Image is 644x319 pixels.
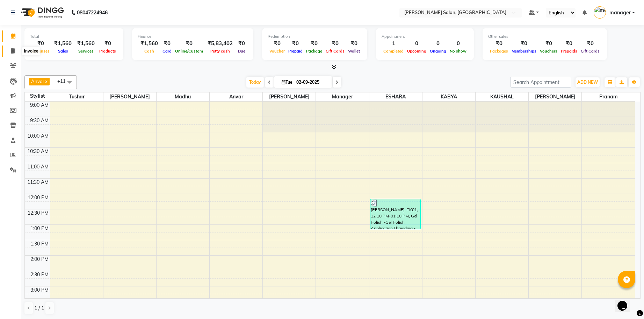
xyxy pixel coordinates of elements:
div: 9:00 AM [29,102,50,109]
span: Tushar [50,92,103,101]
div: ₹0 [173,40,205,48]
a: x [44,78,48,84]
div: 10:30 AM [26,148,50,155]
span: Online/Custom [173,49,205,54]
span: +11 [57,78,71,84]
div: ₹0 [30,40,51,48]
span: Cash [143,49,156,54]
div: 0 [405,40,428,48]
div: 1:00 PM [29,225,50,232]
span: Packages [488,49,510,54]
span: Madhu [157,92,209,101]
span: Voucher [268,49,287,54]
span: Petty cash [209,49,232,54]
span: No show [448,49,468,54]
div: ₹0 [510,40,538,48]
span: Prepaid [287,49,304,54]
div: Finance [138,34,248,40]
div: ₹0 [579,40,601,48]
div: 11:00 AM [26,163,50,171]
span: ESHARA [369,92,422,101]
div: 10:00 AM [26,132,50,140]
span: Card [161,49,173,54]
img: manager [594,6,606,19]
div: ₹1,560 [51,40,74,48]
div: 1 [382,40,405,48]
span: 1 / 1 [34,305,44,312]
div: ₹0 [287,40,304,48]
div: 0 [448,40,468,48]
div: Appointment [382,34,468,40]
span: manager [316,92,369,101]
input: Search Appointment [510,77,571,88]
div: ₹0 [97,40,118,48]
div: 1:30 PM [29,240,50,248]
span: [PERSON_NAME] [103,92,156,101]
span: [PERSON_NAME] [529,92,581,101]
span: Anvar [31,78,44,84]
span: Memberships [510,49,538,54]
span: Gift Cards [324,49,346,54]
div: 2:00 PM [29,256,50,263]
div: ₹1,560 [138,40,161,48]
span: KABYA [422,92,475,101]
span: Today [246,77,264,88]
div: ₹0 [559,40,579,48]
span: Ongoing [428,49,448,54]
div: 11:30 AM [26,179,50,186]
div: Other sales [488,34,601,40]
img: logo [18,3,66,22]
div: Invoice [22,47,40,55]
span: [PERSON_NAME] [263,92,316,101]
div: ₹0 [488,40,510,48]
div: Redemption [268,34,362,40]
div: ₹5,83,402 [205,40,236,48]
div: 12:30 PM [26,209,50,217]
span: Package [304,49,324,54]
iframe: chat widget [615,291,637,312]
span: Tue [280,79,294,85]
span: Sales [56,49,70,54]
div: [PERSON_NAME], TK01, 12:10 PM-01:10 PM, Gel Polish -Gel Polish Application,Threading -Eyebrow/Chi... [370,199,420,229]
div: ₹0 [161,40,173,48]
div: 12:00 PM [26,194,50,201]
span: Completed [382,49,405,54]
span: pranam [582,92,635,101]
span: Gift Cards [579,49,601,54]
div: ₹0 [346,40,362,48]
span: ADD NEW [577,79,598,85]
b: 08047224946 [77,3,108,22]
span: Products [97,49,118,54]
span: Services [77,49,95,54]
span: Upcoming [405,49,428,54]
span: Anvar [210,92,262,101]
div: Stylist [25,92,50,100]
div: 2:30 PM [29,271,50,278]
span: Prepaids [559,49,579,54]
input: 2025-09-02 [294,77,329,88]
button: ADD NEW [576,77,600,87]
div: ₹0 [268,40,287,48]
span: Due [236,49,247,54]
span: KAUSHAL [476,92,528,101]
span: Vouchers [538,49,559,54]
div: ₹0 [324,40,346,48]
div: ₹0 [304,40,324,48]
div: ₹0 [538,40,559,48]
div: Total [30,34,118,40]
div: ₹0 [236,40,248,48]
div: ₹1,560 [74,40,97,48]
div: 9:30 AM [29,117,50,124]
span: manager [609,9,631,16]
div: 3:00 PM [29,286,50,294]
span: Wallet [346,49,362,54]
div: 0 [428,40,448,48]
